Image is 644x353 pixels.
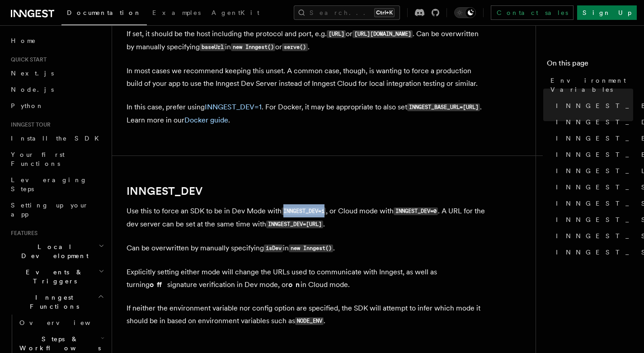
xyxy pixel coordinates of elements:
[295,317,324,325] code: NODE_ENV
[577,5,637,20] a: Sign Up
[11,70,54,77] span: Next.js
[127,101,488,127] p: In this case, prefer using . For Docker, it may be appropriate to also set . Learn more in our .
[552,195,633,212] a: INNGEST_SERVE_PATH
[11,151,65,167] span: Your first Functions
[7,242,99,260] span: Local Development
[327,30,346,38] code: [URL]
[266,221,323,228] code: INNGEST_DEV=[URL]
[11,86,54,93] span: Node.js
[7,130,106,146] a: Install the SDK
[547,58,633,72] h4: On this page
[547,72,633,98] a: Environment Variables
[61,3,147,25] a: Documentation
[127,266,488,291] p: Explicitly setting either mode will change the URLs used to communicate with Inngest, as well as ...
[7,121,51,128] span: Inngest tour
[407,104,480,111] code: INNGEST_BASE_URL=[URL]
[184,116,228,124] a: Docker guide
[11,102,44,109] span: Python
[7,264,106,289] button: Events & Triggers
[152,9,201,16] span: Examples
[7,172,106,197] a: Leveraging Steps
[552,163,633,179] a: INNGEST_LOG_LEVEL
[200,43,225,51] code: baseUrl
[127,185,202,198] a: INNGEST_DEV
[394,207,438,215] code: INNGEST_DEV=0
[127,205,488,231] p: Use this to force an SDK to be in Dev Mode with , or Cloud mode with . A URL for the dev server c...
[353,30,413,38] code: [URL][DOMAIN_NAME]
[7,56,47,63] span: Quick start
[7,197,106,222] a: Setting up your app
[282,207,326,215] code: INNGEST_DEV=1
[19,319,113,326] span: Overview
[127,28,488,54] p: If set, it should be the host including the protocol and port, e.g. or . Can be overwritten by ma...
[7,146,106,172] a: Your first Functions
[7,98,106,114] a: Python
[552,244,633,260] a: INNGEST_STREAMING
[16,334,101,353] span: Steps & Workflows
[67,9,141,16] span: Documentation
[147,3,206,24] a: Examples
[231,43,275,51] code: new Inngest()
[289,245,333,252] code: new Inngest()
[127,242,488,255] p: Can be overwritten by manually specifying in .
[7,33,106,49] a: Home
[127,302,488,328] p: If neither the environment variable nor config option are specified, the SDK will attempt to infe...
[16,315,106,331] a: Overview
[264,245,283,252] code: isDev
[552,146,633,163] a: INNGEST_EVENT_KEY
[552,179,633,195] a: INNGEST_SERVE_HOST
[552,130,633,146] a: INNGEST_ENV
[212,9,259,16] span: AgentKit
[550,76,633,94] span: Environment Variables
[11,176,87,193] span: Leveraging Steps
[7,239,106,264] button: Local Development
[552,228,633,244] a: INNGEST_SIGNING_KEY_FALLBACK
[454,7,476,18] button: Toggle dark mode
[11,135,104,142] span: Install the SDK
[7,289,106,315] button: Inngest Functions
[11,202,89,218] span: Setting up your app
[7,293,98,311] span: Inngest Functions
[7,81,106,98] a: Node.js
[282,43,307,51] code: serve()
[552,212,633,228] a: INNGEST_SIGNING_KEY
[206,3,265,24] a: AgentKit
[150,280,167,289] strong: off
[294,5,400,20] button: Search...Ctrl+K
[7,268,99,286] span: Events & Triggers
[552,98,633,114] a: INNGEST_BASE_URL
[288,280,301,289] strong: on
[552,114,633,130] a: INNGEST_DEV
[11,36,36,45] span: Home
[205,103,262,111] a: INNGEST_DEV=1
[7,230,38,237] span: Features
[374,8,395,17] kbd: Ctrl+K
[491,5,573,20] a: Contact sales
[7,65,106,81] a: Next.js
[127,65,488,90] p: In most cases we recommend keeping this unset. A common case, though, is wanting to force a produ...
